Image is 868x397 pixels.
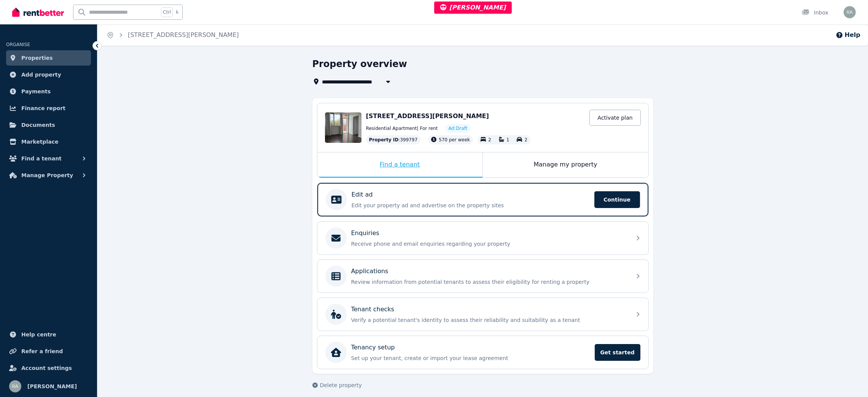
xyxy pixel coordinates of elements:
a: Edit adEdit your property ad and advertise on the property sitesContinue [317,183,648,216]
a: Payments [6,84,91,99]
a: Tenant checksVerify a potential tenant's identity to assess their reliability and suitability as ... [317,298,648,331]
p: Verify a potential tenant's identity to assess their reliability and suitability as a tenant [351,316,627,324]
span: Get started [595,344,640,361]
button: Delete property [312,381,362,389]
span: Find a tenant [21,154,62,163]
a: Account settings [6,360,91,376]
img: Rochelle Alvarez [9,380,21,392]
span: k [176,9,178,15]
span: Ad: Draft [448,125,467,131]
a: Help centre [6,327,91,342]
span: Finance report [21,104,65,113]
span: Property ID [369,137,399,143]
div: : 399797 [366,135,421,144]
span: [PERSON_NAME] [27,382,77,391]
button: Manage Property [6,168,91,183]
span: 2 [488,137,491,142]
div: Find a tenant [317,152,483,178]
span: [PERSON_NAME] [440,4,506,11]
p: Applications [351,267,389,276]
a: Refer a friend [6,344,91,359]
span: Continue [594,191,640,208]
a: Marketplace [6,134,91,149]
p: Tenant checks [351,305,395,314]
a: Activate plan [589,110,640,126]
span: Ctrl [161,7,173,17]
p: Edit your property ad and advertise on the property sites [352,202,590,209]
span: 1 [506,137,510,142]
p: Enquiries [351,229,379,238]
button: Find a tenant [6,151,91,166]
p: Edit ad [352,190,373,199]
span: Add property [21,70,61,79]
a: Finance report [6,101,91,116]
span: Account settings [21,363,72,373]
a: EnquiriesReceive phone and email enquiries regarding your property [317,222,648,255]
p: Tenancy setup [351,343,395,352]
img: RentBetter [12,6,64,18]
span: Marketplace [21,137,58,146]
span: Delete property [320,381,362,389]
div: Inbox [802,9,828,16]
nav: Breadcrumb [97,24,248,46]
span: Payments [21,87,51,96]
a: Properties [6,50,91,66]
a: Add property [6,67,91,82]
h1: Property overview [312,58,407,70]
span: Refer a friend [21,347,63,356]
div: Manage my property [483,152,648,178]
span: Help centre [21,330,56,339]
span: Residential Apartment | For rent [366,125,438,131]
a: [STREET_ADDRESS][PERSON_NAME] [128,31,239,38]
p: Set up your tenant, create or import your lease agreement [351,354,590,362]
img: Rochelle Alvarez [844,6,856,18]
span: [STREET_ADDRESS][PERSON_NAME] [366,112,489,120]
p: Review information from potential tenants to assess their eligibility for renting a property [351,278,627,286]
span: ORGANISE [6,42,30,47]
span: Properties [21,53,53,62]
a: Documents [6,117,91,133]
button: Help [836,30,860,40]
span: Manage Property [21,171,73,180]
span: Documents [21,120,55,130]
span: 2 [524,137,527,142]
p: Receive phone and email enquiries regarding your property [351,240,627,248]
span: 570 per week [439,137,470,142]
a: ApplicationsReview information from potential tenants to assess their eligibility for renting a p... [317,260,648,293]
